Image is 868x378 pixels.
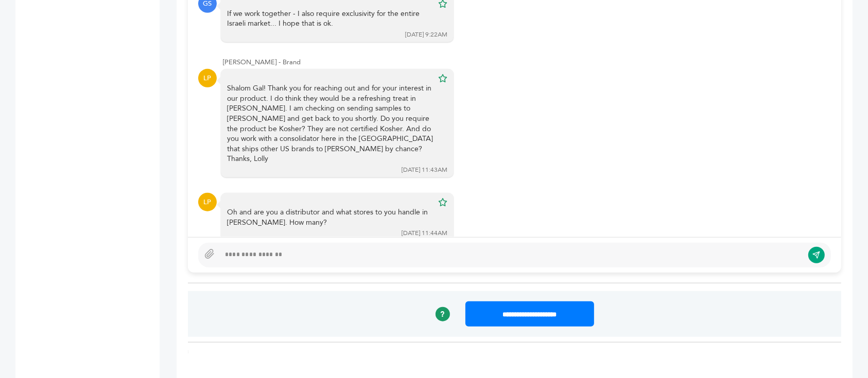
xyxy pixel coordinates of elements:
div: [PERSON_NAME] - Brand [223,58,831,67]
div: [DATE] 11:43AM [402,166,447,174]
a: ? [436,307,450,321]
div: Oh and are you a distributor and what stores to you handle in [PERSON_NAME]. How many? [227,207,433,227]
div: If we work together - I also require exclusivity for the entire Israeli market... I hope that is ok. [227,9,433,29]
div: LP [198,193,217,211]
div: [DATE] 11:44AM [402,229,447,238]
div: [DATE] 9:22AM [405,30,447,39]
div: Shalom Gal! Thank you for reaching out and for your interest in our product. I do think they woul... [227,83,433,164]
div: LP [198,69,217,87]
